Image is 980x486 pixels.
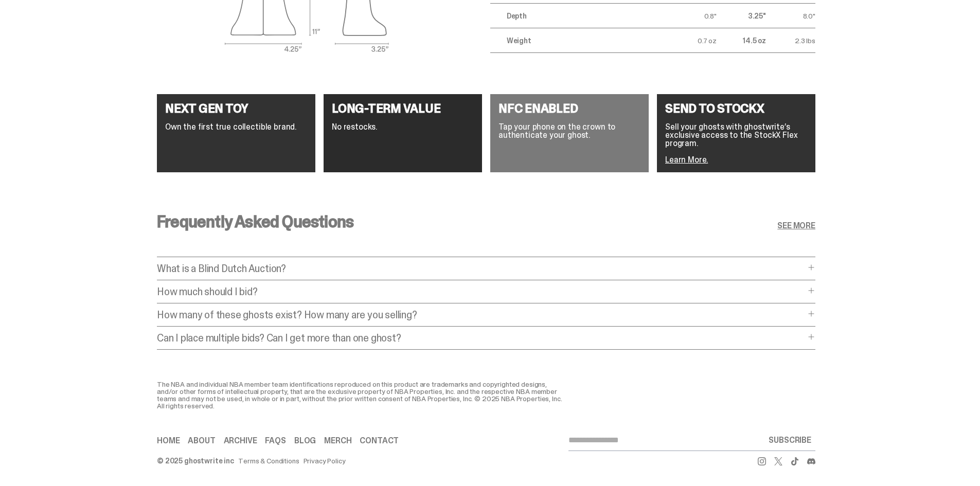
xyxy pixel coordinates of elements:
h4: NFC ENABLED [498,102,640,115]
td: 0.8" [667,4,717,28]
td: Depth [490,4,667,28]
a: Terms & Conditions [238,457,299,464]
h4: LONG-TERM VALUE [332,102,474,115]
a: Learn More. [665,154,708,165]
h3: Frequently Asked Questions [157,213,353,230]
td: 8.0" [766,4,815,28]
p: How much should I bid? [157,286,805,297]
p: Own the first true collectible brand. [165,123,307,131]
a: Contact [360,437,399,445]
p: What is a Blind Dutch Auction? [157,263,805,274]
a: FAQs [265,437,286,445]
h4: NEXT GEN TOY [165,102,307,115]
td: 14.5 oz [717,28,766,53]
td: Weight [490,28,667,53]
div: © 2025 ghostwrite inc [157,457,234,464]
div: The NBA and individual NBA member team identifications reproduced on this product are trademarks ... [157,381,568,409]
p: Tap your phone on the crown to authenticate your ghost. [498,123,640,139]
a: Merch [324,437,351,445]
h4: SEND TO STOCKX [665,102,807,115]
a: SEE MORE [777,222,815,230]
a: Privacy Policy [304,457,346,464]
a: About [188,437,215,445]
p: Can I place multiple bids? Can I get more than one ghost? [157,333,805,343]
a: Blog [294,437,316,445]
p: How many of these ghosts exist? How many are you selling? [157,310,805,320]
p: No restocks. [332,123,474,131]
a: Home [157,437,180,445]
p: Sell your ghosts with ghostwrite’s exclusive access to the StockX Flex program. [665,123,807,148]
td: 3.25" [717,4,766,28]
a: Archive [224,437,257,445]
td: 2.3 lbs [766,28,815,53]
button: SUBSCRIBE [764,430,815,451]
td: 0.7 oz [667,28,717,53]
